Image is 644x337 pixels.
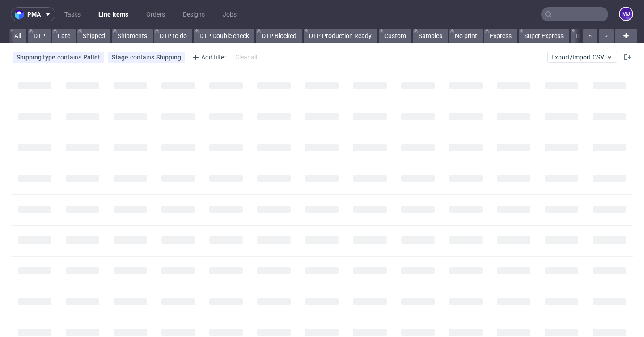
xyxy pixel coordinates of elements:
a: No print [449,29,483,43]
a: Jobs [217,7,242,21]
a: Shipments [112,29,153,43]
div: Clear all [233,51,259,63]
a: All [9,29,26,43]
div: Add filter [189,50,228,64]
a: Super Express [519,29,569,43]
div: Pallet [83,54,100,61]
a: DTP Production Ready [304,29,377,43]
button: pma [11,7,55,21]
span: pma [27,11,41,17]
a: DTP Double check [194,29,254,43]
a: Designs [178,7,210,21]
div: Shipping [156,54,181,61]
a: Tasks [59,7,86,21]
a: Shipped [77,29,110,43]
a: Late [52,29,76,43]
a: Reprint [571,29,602,43]
a: Samples [413,29,448,43]
a: Line Items [93,7,134,21]
a: DTP Blocked [256,29,302,43]
a: DTP [28,29,51,43]
button: Export/Import CSV [547,52,617,63]
a: Orders [141,7,170,21]
span: Shipping type [17,54,57,61]
figcaption: MJ [620,8,632,20]
span: Stage [112,54,130,61]
span: contains [57,54,83,61]
a: Express [484,29,517,43]
a: Custom [379,29,411,43]
a: DTP to do [154,29,192,43]
span: contains [130,54,156,61]
span: Export/Import CSV [551,54,613,61]
img: logo [15,9,27,20]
